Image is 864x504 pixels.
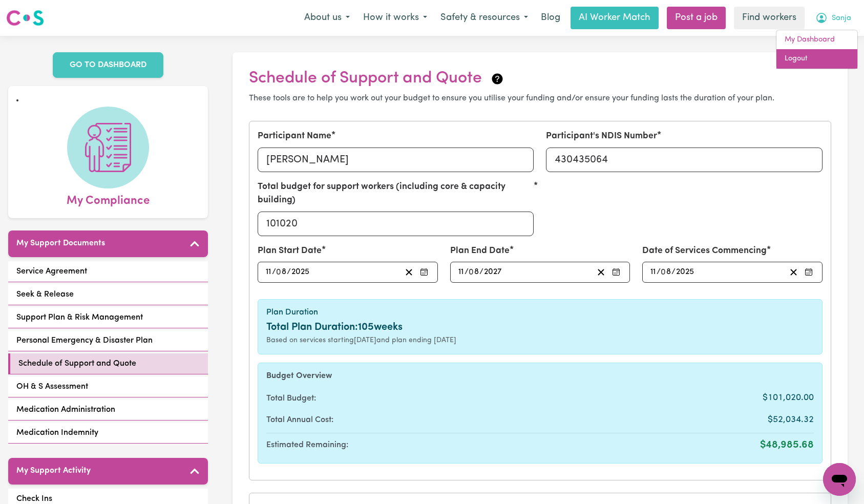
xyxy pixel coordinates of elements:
[479,267,483,277] span: /
[676,265,695,279] input: ----
[465,267,469,277] span: /
[734,7,805,29] a: Find workers
[458,265,465,279] input: --
[356,7,434,29] button: How it works
[661,268,666,276] span: 0
[776,49,857,69] a: Logout
[657,267,661,277] span: /
[258,244,322,258] label: Plan Start Date
[671,267,676,277] span: /
[832,13,851,24] span: Sanja
[8,261,208,282] a: Service Agreement
[298,7,356,29] button: About us
[650,265,657,279] input: --
[266,392,316,405] span: Total Budget:
[53,52,163,78] a: GO TO DASHBOARD
[8,423,208,444] a: Medication Indemnity
[16,311,143,324] span: Support Plan & Risk Management
[571,7,659,29] a: AI Worker Match
[768,413,814,427] span: $52,034.32
[16,239,105,248] h5: My Support Documents
[287,267,291,277] span: /
[18,358,136,370] span: Schedule of Support and Quote
[266,439,348,451] span: Estimated Remaining:
[434,7,535,29] button: Safety & resources
[266,371,814,381] h6: Budget Overview
[483,265,503,279] input: ----
[8,230,208,257] button: My Support Documents
[16,288,74,301] span: Seek & Release
[535,7,566,29] a: Blog
[266,308,814,318] h6: Plan Duration
[16,427,98,439] span: Medication Indemnity
[67,188,150,210] span: My Compliance
[266,320,814,335] div: Total Plan Duration: 105 weeks
[16,334,153,347] span: Personal Emergency & Disaster Plan
[469,268,474,276] span: 0
[266,414,333,426] span: Total Annual Cost:
[823,463,856,496] iframe: Button to launch messaging window
[8,400,208,421] a: Medication Administration
[6,6,44,30] a: Careseekers logo
[258,180,534,207] label: Total budget for support workers (including core & capacity building)
[776,30,857,50] a: My Dashboard
[642,244,767,258] label: Date of Services Commencing
[469,265,479,279] input: --
[8,458,208,485] button: My Support Activity
[8,353,208,374] a: Schedule of Support and Quote
[249,92,831,104] p: These tools are to help you work out your budget to ensure you utilise your funding and/or ensure...
[276,268,281,276] span: 0
[272,267,276,277] span: /
[16,107,200,210] a: My Compliance
[8,284,208,305] a: Seek & Release
[546,130,657,143] label: Participant's NDIS Number
[8,330,208,351] a: Personal Emergency & Disaster Plan
[258,130,331,143] label: Participant Name
[16,381,88,393] span: OH & S Assessment
[266,335,814,346] div: Based on services starting [DATE] and plan ending [DATE]
[16,404,115,416] span: Medication Administration
[667,7,726,29] a: Post a job
[760,437,814,453] span: $48,985.68
[265,265,272,279] input: --
[8,376,208,397] a: OH & S Assessment
[291,265,310,279] input: ----
[809,7,858,29] button: My Account
[249,69,831,88] h2: Schedule of Support and Quote
[450,244,510,258] label: Plan End Date
[776,30,858,69] div: My Account
[8,307,208,328] a: Support Plan & Risk Management
[6,9,44,27] img: Careseekers logo
[763,391,814,405] span: $101,020.00
[16,466,91,476] h5: My Support Activity
[277,265,287,279] input: --
[662,265,672,279] input: --
[16,265,87,278] span: Service Agreement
